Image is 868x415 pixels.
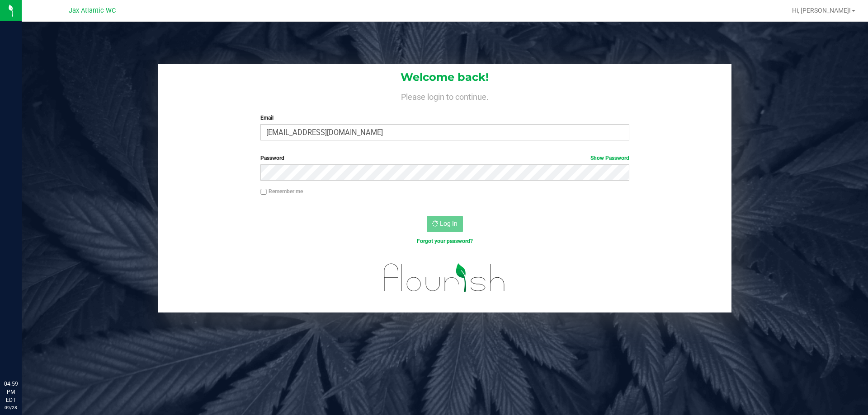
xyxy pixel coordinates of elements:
[4,404,18,411] p: 09/28
[260,155,284,161] span: Password
[260,189,267,195] input: Remember me
[427,216,463,232] button: Log In
[69,7,116,14] span: Jax Atlantic WC
[417,238,473,244] a: Forgot your password?
[158,90,731,101] h4: Please login to continue.
[590,155,629,161] a: Show Password
[260,114,629,122] label: Email
[792,7,851,14] span: Hi, [PERSON_NAME]!
[373,255,516,301] img: flourish_logo.svg
[260,187,303,196] label: Remember me
[440,220,458,227] span: Log In
[158,71,731,83] h1: Welcome back!
[4,380,18,404] p: 04:59 PM EDT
